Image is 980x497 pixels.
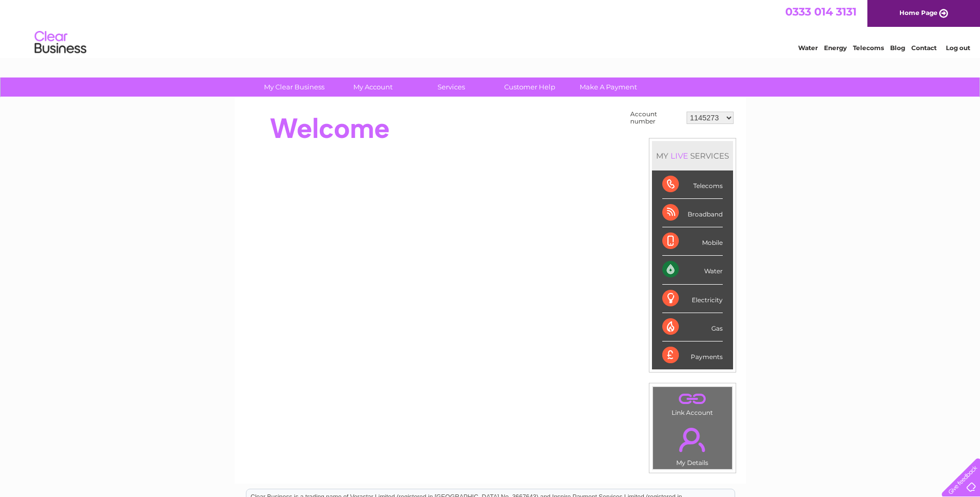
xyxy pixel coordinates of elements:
[785,5,857,18] a: 0333 014 3131
[34,27,87,58] img: logo.png
[652,386,733,419] td: Link Account
[890,44,905,52] a: Blog
[656,422,729,458] a: .
[662,285,723,313] div: Electricity
[662,313,723,341] div: Gas
[662,227,723,256] div: Mobile
[946,44,970,52] a: Log out
[330,77,415,97] a: My Account
[662,199,723,227] div: Broadband
[798,44,818,52] a: Water
[824,44,847,52] a: Energy
[662,170,723,199] div: Telecoms
[656,390,729,408] a: .
[652,419,733,470] td: My Details
[853,44,884,52] a: Telecoms
[409,77,494,97] a: Services
[662,341,723,369] div: Payments
[662,256,723,284] div: Water
[566,77,651,97] a: Make A Payment
[652,141,733,170] div: MY SERVICES
[668,151,690,161] div: LIVE
[246,6,735,50] div: Clear Business is a trading name of Verastar Limited (registered in [GEOGRAPHIC_DATA] No. 3667643...
[252,77,337,97] a: My Clear Business
[628,108,684,128] td: Account number
[487,77,572,97] a: Customer Help
[911,44,937,52] a: Contact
